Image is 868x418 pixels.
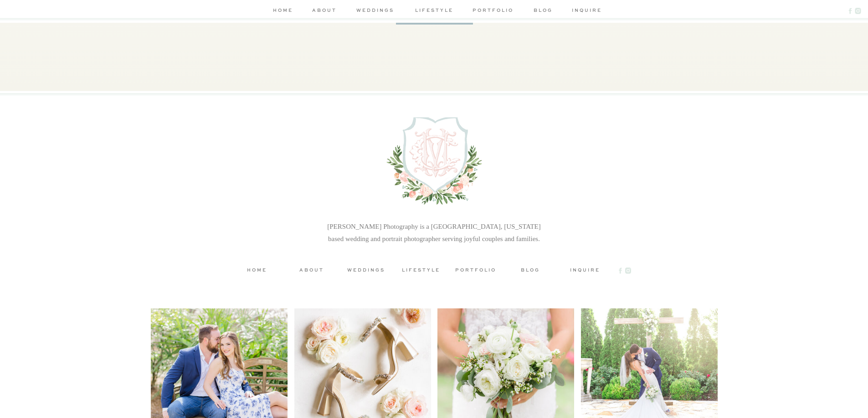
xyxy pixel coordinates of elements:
a: lifestyle [413,6,456,16]
a: blog [530,6,556,16]
a: weddings [354,6,397,16]
a: home [236,266,277,273]
a: about [311,6,338,16]
a: inquire [572,6,598,16]
a: home [271,6,295,16]
a: inquire [565,266,606,273]
p: [PERSON_NAME] Photography is a [GEOGRAPHIC_DATA], [US_STATE] based wedding and portrait photograp... [325,221,543,247]
a: about [291,266,332,273]
a: get in touch [401,13,468,22]
a: portfolio [455,266,496,273]
a: blog [510,266,551,273]
a: weddings [346,266,387,273]
a: lifestyle [401,266,442,273]
a: portfolio [472,6,515,16]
